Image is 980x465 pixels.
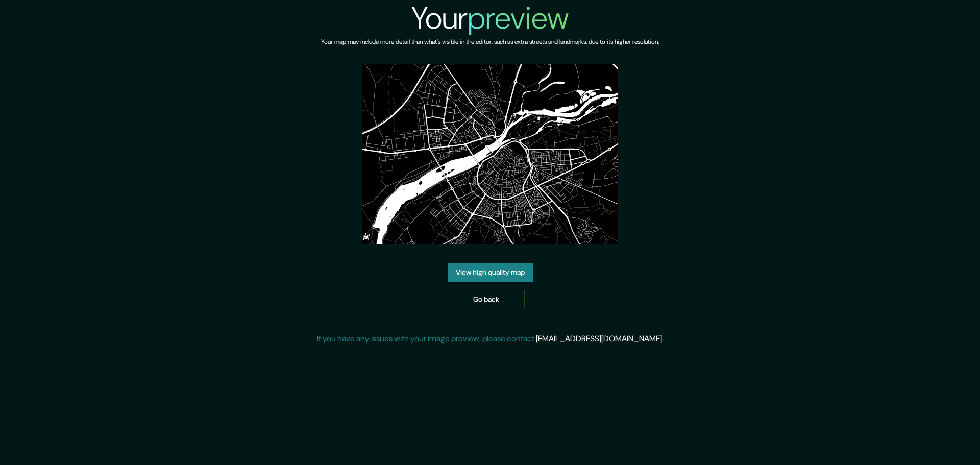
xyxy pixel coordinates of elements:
[448,290,525,309] a: Go back
[362,64,618,244] img: created-map-preview
[317,333,664,345] p: If you have any issues with your image preview, please contact .
[321,37,659,47] h6: Your map may include more detail than what's visible in the editor, such as extra streets and lan...
[536,333,662,344] a: [EMAIL_ADDRESS][DOMAIN_NAME]
[448,263,533,282] a: View high quality map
